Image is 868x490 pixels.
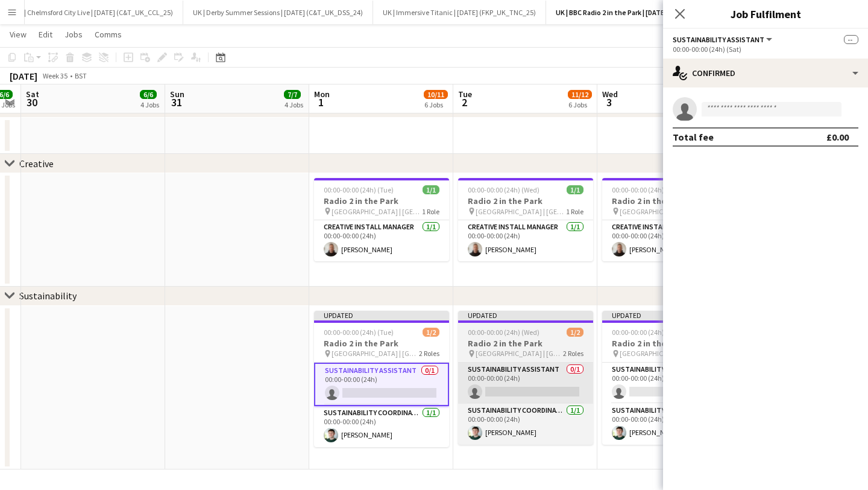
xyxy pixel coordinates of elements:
span: 3 [600,95,618,109]
span: 2 [456,95,472,109]
span: 1/2 [567,328,583,337]
app-card-role: Creative Install Manager1/100:00-00:00 (24h)[PERSON_NAME] [458,220,593,261]
span: 1 Role [422,207,439,216]
span: Mon [314,89,330,100]
div: 6 Jobs [568,100,591,109]
app-job-card: Updated00:00-00:00 (24h) (Tue)1/2Radio 2 in the Park [GEOGRAPHIC_DATA] | [GEOGRAPHIC_DATA], [GEOG... [314,311,449,447]
span: [GEOGRAPHIC_DATA] | [GEOGRAPHIC_DATA], [GEOGRAPHIC_DATA] [620,349,707,358]
button: UK | Derby Summer Sessions | [DATE] (C&T_UK_DSS_24) [183,1,373,24]
a: Jobs [60,27,87,42]
span: [GEOGRAPHIC_DATA] | [GEOGRAPHIC_DATA], [GEOGRAPHIC_DATA] [332,349,419,358]
app-card-role: Sustainability Coordinator1/100:00-00:00 (24h)[PERSON_NAME] [602,404,737,445]
span: 1 Role [566,207,583,216]
span: Week 35 [40,71,70,80]
span: 1/1 [567,185,583,194]
span: 31 [168,95,184,109]
app-card-role: Sustainability Assistant0/100:00-00:00 (24h) [602,363,737,404]
app-job-card: 00:00-00:00 (24h) (Tue)1/1Radio 2 in the Park [GEOGRAPHIC_DATA] | [GEOGRAPHIC_DATA], [GEOGRAPHIC_... [314,178,449,261]
span: Tue [458,89,472,100]
div: 6 Jobs [424,100,447,109]
div: Updated [602,311,737,320]
span: 6/6 [140,90,157,99]
app-card-role: Creative Install Manager1/100:00-00:00 (24h)[PERSON_NAME] [314,220,449,261]
app-card-role: Sustainability Assistant0/100:00-00:00 (24h) [314,363,449,406]
h3: Radio 2 in the Park [458,196,593,206]
div: Creative [19,157,54,170]
span: 1 [312,95,330,109]
app-card-role: Sustainability Coordinator1/100:00-00:00 (24h)[PERSON_NAME] [458,404,593,445]
span: 1/2 [423,328,439,337]
app-card-role: Sustainability Coordinator1/100:00-00:00 (24h)[PERSON_NAME] [314,406,449,447]
button: Sustainability Assistant [673,35,774,44]
app-card-role: Sustainability Assistant0/100:00-00:00 (24h) [458,363,593,404]
h3: Radio 2 in the Park [602,196,737,206]
div: Total fee [673,131,714,143]
span: 00:00-00:00 (24h) (Tue) [324,328,394,337]
span: [GEOGRAPHIC_DATA] | [GEOGRAPHIC_DATA], [GEOGRAPHIC_DATA] [476,349,563,358]
span: 2 Roles [563,349,583,358]
span: 2 Roles [419,349,439,358]
button: UK | BBC Radio 2 in the Park | [DATE] (BBC_UK_R2ITP_25) [546,1,741,24]
span: 11/12 [568,90,592,99]
span: Edit [39,29,52,40]
span: 00:00-00:00 (24h) (Thu) [612,328,683,337]
span: Comms [95,29,122,40]
span: 00:00-00:00 (24h) (Wed) [468,328,539,337]
span: 00:00-00:00 (24h) (Tue) [324,185,394,194]
div: 00:00-00:00 (24h) (Sat) [673,45,858,54]
span: [GEOGRAPHIC_DATA] | [GEOGRAPHIC_DATA], [GEOGRAPHIC_DATA] [620,207,710,216]
div: Updated [314,311,449,320]
div: Sustainability [19,290,77,302]
a: Comms [90,27,127,42]
app-job-card: Updated00:00-00:00 (24h) (Wed)1/2Radio 2 in the Park [GEOGRAPHIC_DATA] | [GEOGRAPHIC_DATA], [GEOG... [458,311,593,445]
span: View [10,29,27,40]
h3: Job Fulfilment [663,6,868,22]
span: Jobs [64,29,83,40]
span: -- [844,35,858,44]
span: 00:00-00:00 (24h) (Thu) [612,185,683,194]
app-job-card: Updated00:00-00:00 (24h) (Thu)1/2Radio 2 in the Park [GEOGRAPHIC_DATA] | [GEOGRAPHIC_DATA], [GEOG... [602,311,737,445]
h3: Radio 2 in the Park [458,338,593,349]
div: £0.00 [826,131,849,143]
h3: Radio 2 in the Park [602,338,737,349]
span: 10/11 [424,90,448,99]
span: Sat [26,89,39,100]
button: UK | Chelmsford City Live | [DATE] (C&T_UK_CCL_25) [4,1,183,24]
span: [GEOGRAPHIC_DATA] | [GEOGRAPHIC_DATA], [GEOGRAPHIC_DATA] [332,207,422,216]
div: BST [75,71,87,80]
div: Updated [458,311,593,320]
span: 30 [24,95,39,109]
a: Edit [34,27,57,42]
span: Wed [602,89,618,100]
app-job-card: 00:00-00:00 (24h) (Wed)1/1Radio 2 in the Park [GEOGRAPHIC_DATA] | [GEOGRAPHIC_DATA], [GEOGRAPHIC_... [458,178,593,261]
app-card-role: Creative Install Manager1/100:00-00:00 (24h)[PERSON_NAME] [602,220,737,261]
span: 7/7 [284,90,301,99]
span: Sustainability Assistant [673,35,764,44]
a: View [5,27,31,42]
h3: Radio 2 in the Park [314,338,449,349]
div: [DATE] [10,70,37,82]
span: Sun [170,89,184,100]
div: 4 Jobs [285,100,303,109]
span: 00:00-00:00 (24h) (Wed) [468,185,539,194]
span: 1/1 [423,185,439,194]
div: 4 Jobs [140,100,159,109]
span: [GEOGRAPHIC_DATA] | [GEOGRAPHIC_DATA], [GEOGRAPHIC_DATA] [476,207,566,216]
h3: Radio 2 in the Park [314,196,449,206]
app-job-card: 00:00-00:00 (24h) (Thu)1/1Radio 2 in the Park [GEOGRAPHIC_DATA] | [GEOGRAPHIC_DATA], [GEOGRAPHIC_... [602,178,737,261]
div: Confirmed [663,59,868,87]
button: UK | Immersive Titanic | [DATE] (FKP_UK_TNC_25) [373,1,546,24]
